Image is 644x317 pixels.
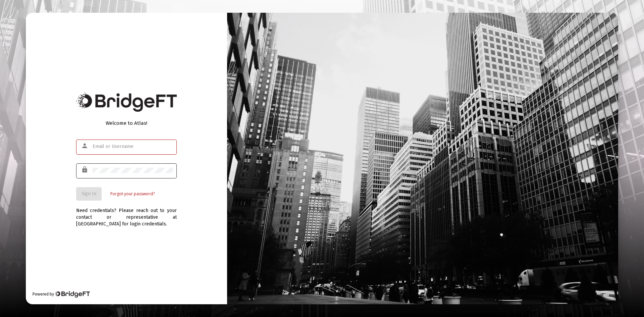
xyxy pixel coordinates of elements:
a: Forgot your password? [110,191,155,197]
mat-icon: lock [81,166,89,174]
div: Welcome to Atlas! [76,120,177,126]
span: Sign In [82,191,96,197]
div: Powered by [33,291,90,298]
button: Sign In [76,187,102,201]
img: Bridge Financial Technology Logo [55,291,90,298]
div: Need credentials? Please reach out to your contact or representative at [GEOGRAPHIC_DATA] for log... [76,201,177,227]
mat-icon: person [81,142,89,150]
img: Bridge Financial Technology Logo [76,93,177,112]
input: Email or Username [93,144,173,149]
